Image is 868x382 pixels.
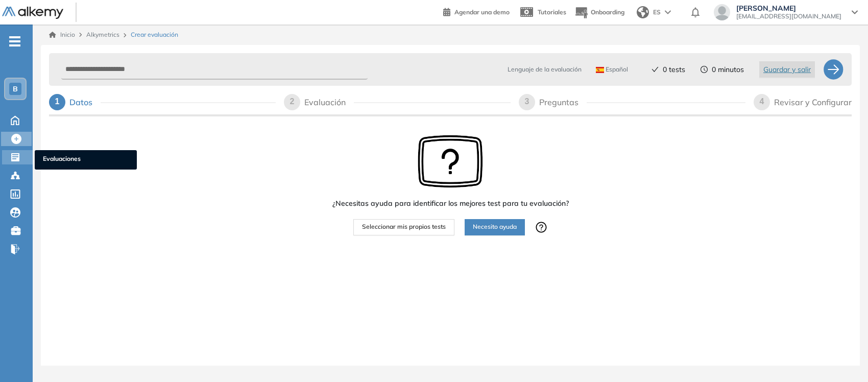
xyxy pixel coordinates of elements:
[591,8,624,16] span: Onboarding
[652,66,659,73] span: check
[290,97,295,106] span: 2
[538,8,566,16] span: Tutoriales
[55,97,60,106] span: 1
[9,40,20,42] i: -
[131,30,178,39] span: Crear evaluación
[736,12,841,20] span: [EMAIL_ADDRESS][DOMAIN_NAME]
[760,97,764,106] span: 4
[525,97,529,106] span: 3
[539,94,587,110] div: Preguntas
[473,222,517,232] span: Necesito ayuda
[701,66,708,73] span: clock-circle
[13,85,18,93] span: B
[596,65,628,74] span: Español
[2,7,63,19] img: Logo
[69,94,101,110] div: Datos
[49,30,75,39] a: Inicio
[332,198,569,209] span: ¿Necesitas ayuda para identificar los mejores test para tu evaluación?
[353,219,454,235] button: Seleccionar mis propios tests
[596,67,604,73] img: ESP
[465,219,525,235] button: Necesito ayuda
[774,94,852,110] div: Revisar y Configurar
[86,31,119,38] span: Alkymetrics
[43,154,129,165] span: Evaluaciones
[304,94,354,110] div: Evaluación
[763,64,811,75] span: Guardar y salir
[637,6,649,18] img: world
[665,10,671,14] img: arrow
[817,333,868,382] iframe: Chat Widget
[574,2,624,23] button: Onboarding
[736,4,841,12] span: [PERSON_NAME]
[443,5,510,17] a: Agendar una demo
[362,222,446,232] span: Seleccionar mis propios tests
[759,61,815,78] button: Guardar y salir
[663,64,685,75] span: 0 tests
[454,8,510,16] span: Agendar una demo
[653,8,661,17] span: ES
[508,65,582,74] span: Lenguaje de la evaluación
[712,64,744,75] span: 0 minutos
[49,94,276,110] div: 1Datos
